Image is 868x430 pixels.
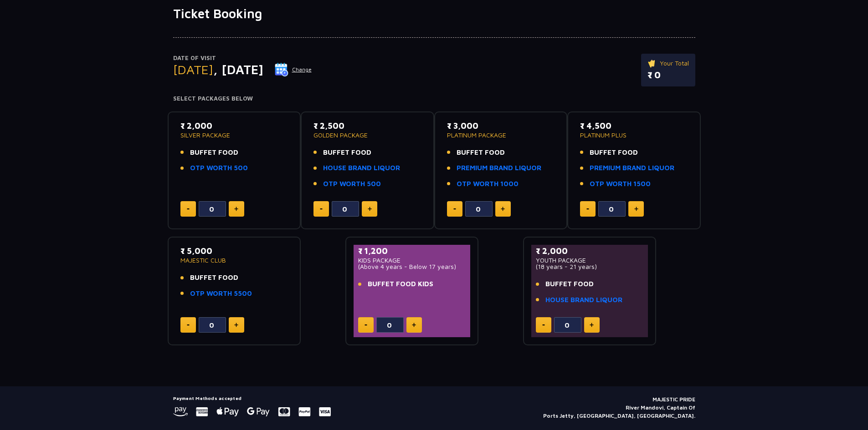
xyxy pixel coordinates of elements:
p: KIDS PACKAGE [358,257,466,263]
p: ₹ 4,500 [580,120,688,132]
h1: Ticket Booking [173,6,695,21]
p: ₹ 2,000 [180,120,288,132]
img: minus [187,208,190,210]
img: minus [187,324,190,326]
p: MAJESTIC PRIDE River Mandovi, Captain Of Ports Jetty, [GEOGRAPHIC_DATA], [GEOGRAPHIC_DATA]. [543,395,695,420]
a: OTP WORTH 1000 [457,179,519,189]
a: HOUSE BRAND LIQUOR [323,163,400,173]
p: ₹ 2,000 [536,245,644,257]
button: Change [274,62,312,77]
p: (Above 4 years - Below 17 years) [358,263,466,270]
p: ₹ 0 [647,68,689,82]
p: ₹ 1,200 [358,245,466,257]
span: BUFFET FOOD [590,147,638,158]
span: BUFFET FOOD [545,279,594,289]
p: (18 years - 21 years) [536,263,644,270]
p: Date of Visit [173,54,312,63]
span: [DATE] [173,62,213,77]
span: BUFFET FOOD [190,273,238,283]
img: plus [634,207,638,211]
a: OTP WORTH 500 [323,179,381,189]
img: minus [586,208,589,210]
img: plus [590,323,594,327]
a: PREMIUM BRAND LIQUOR [457,163,541,173]
span: BUFFET FOOD [457,147,505,158]
span: , [DATE] [213,62,263,77]
img: plus [234,323,238,327]
a: OTP WORTH 500 [190,163,248,173]
p: PLATINUM PLUS [580,132,688,138]
span: BUFFET FOOD KIDS [368,279,433,289]
span: BUFFET FOOD [190,147,238,158]
img: plus [501,207,505,211]
p: Your Total [647,58,689,68]
p: ₹ 5,000 [180,245,288,257]
img: minus [365,324,367,326]
p: SILVER PACKAGE [180,132,288,138]
img: minus [542,324,545,326]
img: plus [412,323,416,327]
a: HOUSE BRAND LIQUOR [545,295,622,305]
img: plus [368,207,372,211]
img: ticket [647,58,657,68]
p: GOLDEN PACKAGE [313,132,421,138]
a: PREMIUM BRAND LIQUOR [590,163,674,173]
img: plus [234,207,238,211]
img: minus [453,208,456,210]
h5: Payment Methods accepted [173,395,331,401]
h4: Select Packages Below [173,95,695,102]
p: PLATINUM PACKAGE [447,132,555,138]
a: OTP WORTH 5500 [190,288,252,299]
img: minus [320,208,323,210]
p: ₹ 2,500 [313,120,421,132]
p: MAJESTIC CLUB [180,257,288,263]
span: BUFFET FOOD [323,147,371,158]
a: OTP WORTH 1500 [590,179,651,189]
p: ₹ 3,000 [447,120,555,132]
p: YOUTH PACKAGE [536,257,644,263]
